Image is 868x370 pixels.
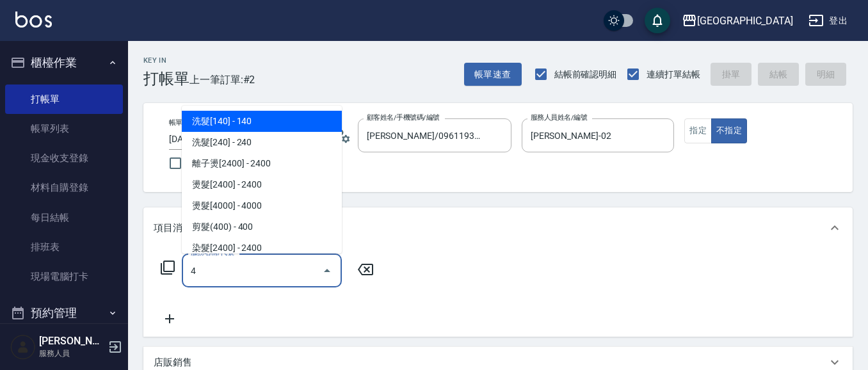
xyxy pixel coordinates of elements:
button: 不指定 [711,118,747,143]
button: Close [317,261,337,281]
a: 現金收支登錄 [5,143,123,173]
div: [GEOGRAPHIC_DATA] [697,13,793,29]
span: 燙髮[2400] - 2400 [182,174,342,195]
span: 洗髮[140] - 140 [182,111,342,132]
label: 服務人員姓名/編號 [531,113,587,122]
p: 項目消費 [154,221,192,235]
span: 離子燙[2400] - 2400 [182,153,342,174]
p: 服務人員 [39,348,104,359]
span: 燙髮[4000] - 4000 [182,195,342,216]
button: 登出 [803,9,853,33]
a: 每日結帳 [5,203,123,232]
span: 洗髮[240] - 240 [182,132,342,153]
button: 櫃檯作業 [5,46,123,79]
img: Person [10,334,36,360]
label: 帳單日期 [169,118,196,127]
button: [GEOGRAPHIC_DATA] [677,8,798,34]
h3: 打帳單 [143,70,189,88]
span: 連續打單結帳 [647,68,700,81]
button: 預約管理 [5,296,123,330]
a: 帳單列表 [5,114,123,143]
label: 顧客姓名/手機號碼/編號 [367,113,440,122]
a: 排班表 [5,232,123,262]
input: YYYY/MM/DD hh:mm [169,129,294,150]
a: 打帳單 [5,84,123,114]
h2: Key In [143,56,189,65]
span: 剪髮(400) - 400 [182,216,342,237]
a: 材料自購登錄 [5,173,123,202]
button: save [645,8,670,33]
img: Logo [15,12,52,28]
button: 帳單速查 [464,63,522,86]
button: 指定 [684,118,712,143]
span: 上一筆訂單:#2 [189,72,255,88]
p: 店販銷售 [154,356,192,369]
span: 染髮[2400] - 2400 [182,237,342,259]
span: 結帳前確認明細 [554,68,617,81]
h5: [PERSON_NAME] [39,335,104,348]
a: 現場電腦打卡 [5,262,123,291]
div: 項目消費 [143,207,853,248]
